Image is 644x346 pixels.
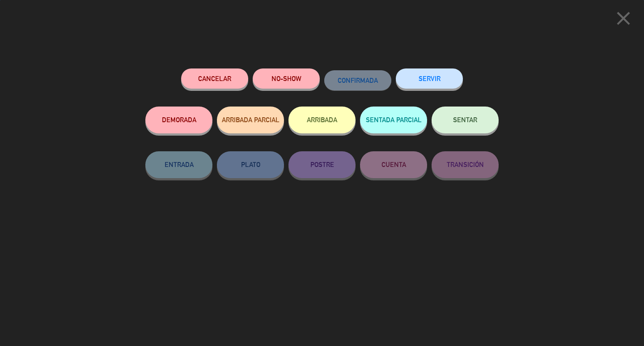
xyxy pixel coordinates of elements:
button: ARRIBADA [288,107,356,133]
i: close [612,7,635,30]
button: Cancelar [181,68,248,89]
button: POSTRE [288,151,356,178]
button: TRANSICIÓN [432,151,499,178]
button: CUENTA [360,151,427,178]
button: PLATO [217,151,284,178]
button: ENTRADA [145,151,212,178]
span: CONFIRMADA [338,77,378,84]
span: ARRIBADA PARCIAL [222,116,280,124]
button: DEMORADA [145,107,212,133]
span: SENTAR [453,116,477,124]
button: SENTAR [432,107,499,133]
button: ARRIBADA PARCIAL [217,107,284,133]
button: NO-SHOW [253,68,320,89]
button: CONFIRMADA [324,70,391,90]
button: SERVIR [396,68,463,89]
button: SENTADA PARCIAL [360,107,427,133]
button: close [610,7,637,33]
